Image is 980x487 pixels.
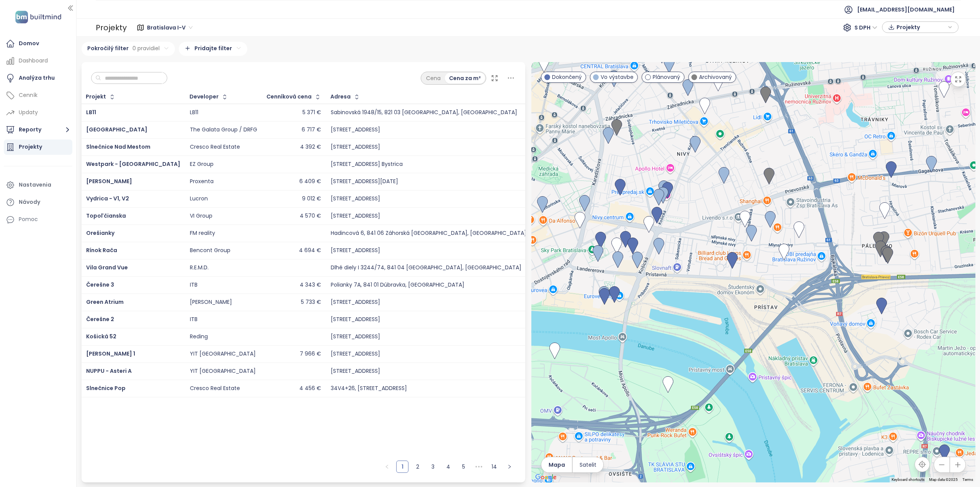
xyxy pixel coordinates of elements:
[331,126,380,133] div: [STREET_ADDRESS]
[86,212,126,220] a: Topoľčianska
[86,281,114,289] a: Čerešne 3
[190,282,198,289] div: ITB
[422,73,445,84] div: Cena
[4,36,72,51] a: Domov
[86,108,96,116] a: LB11
[331,213,380,220] div: [STREET_ADDRESS]
[190,316,198,323] div: ITB
[412,461,423,472] a: 2
[19,56,48,66] div: Dashboard
[301,299,321,306] div: 5 733 €
[82,42,175,56] div: Pokročilý filter
[653,73,680,81] span: Plánovaný
[507,464,512,469] span: right
[190,264,209,271] div: R.E.M.D.
[300,351,321,357] div: 7 966 €
[331,351,380,357] div: [STREET_ADDRESS]
[892,477,924,482] button: Keyboard shortcuts
[86,229,114,237] a: Orešianky
[330,94,351,99] div: Adresa
[385,464,389,469] span: left
[886,21,954,33] div: button
[331,109,517,116] div: Sabinovská 1948/15, 821 03 [GEOGRAPHIC_DATA], [GEOGRAPHIC_DATA]
[552,73,582,81] span: Dokončený
[580,461,596,469] span: Satelit
[190,178,214,185] div: Proxenta
[190,385,240,392] div: Cresco Real Estate
[300,282,321,289] div: 4 343 €
[86,195,129,202] a: Vydrica - V1, V2
[857,0,955,19] span: [EMAIL_ADDRESS][DOMAIN_NAME]
[19,197,40,207] div: Návody
[4,195,72,210] a: Návody
[427,461,439,473] li: 3
[190,161,214,168] div: EZ Group
[299,247,321,254] div: 4 694 €
[4,88,72,103] a: Cenník
[488,461,500,472] a: 14
[427,461,439,472] a: 3
[190,126,257,133] div: The Galata Group / DRFG
[331,161,403,168] div: [STREET_ADDRESS] Bystrica
[699,73,732,81] span: Archivovaný
[189,94,219,99] div: Developer
[929,477,958,482] span: Map data ©2025
[331,195,380,202] div: [STREET_ADDRESS]
[299,178,321,185] div: 6 409 €
[190,144,240,151] div: Cresco Real Estate
[302,195,321,202] div: 9 012 €
[331,333,380,340] div: [STREET_ADDRESS]
[19,73,55,83] div: Analýza trhu
[473,461,485,473] li: Nasledujúcich 5 strán
[19,39,39,48] div: Domov
[86,126,147,133] a: [GEOGRAPHIC_DATA]
[4,71,72,86] a: Analýza trhu
[549,461,565,469] span: Mapa
[442,461,454,473] li: 4
[19,180,51,190] div: Nastavenia
[19,142,42,152] div: Projekty
[86,264,128,271] span: Vila Grand Vue
[86,177,132,185] a: [PERSON_NAME]
[190,333,208,340] div: Reding
[573,457,603,472] button: Satelit
[86,143,150,151] a: Slnečnice Nad Mestom
[190,299,232,306] div: [PERSON_NAME]
[962,477,973,482] a: Terms (opens in new tab)
[86,160,180,168] a: Westpark - [GEOGRAPHIC_DATA]
[86,333,116,340] a: Košická 52
[86,367,132,375] a: NUPPU - Asteri A
[331,178,398,185] div: [STREET_ADDRESS][DATE]
[397,461,408,472] a: 1
[541,457,572,472] button: Mapa
[331,282,464,289] div: Polianky 7A, 841 01 Dúbravka, [GEOGRAPHIC_DATA]
[331,299,380,306] div: [STREET_ADDRESS]
[503,461,516,473] button: right
[445,73,485,84] div: Cena za m²
[19,108,38,117] div: Updaty
[897,21,946,33] span: Projekty
[458,461,469,472] a: 5
[132,44,160,52] span: 0 pravidiel
[266,94,312,99] div: Cenníková cena
[412,461,424,473] li: 2
[86,350,135,357] span: [PERSON_NAME] 1
[86,315,114,323] a: Čerešne 2
[457,461,470,473] li: 5
[190,109,198,116] div: LB11
[147,22,193,33] span: Bratislava I-V
[86,384,126,392] a: Slnečnice Pop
